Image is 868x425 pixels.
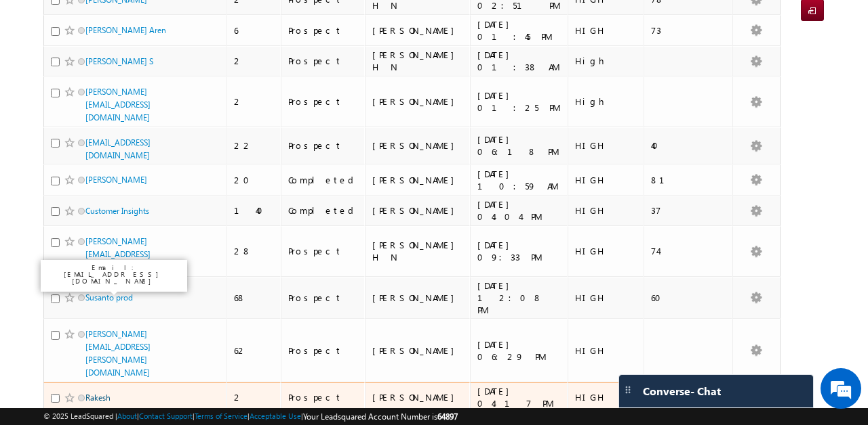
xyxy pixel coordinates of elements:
[372,204,465,217] div: [PERSON_NAME]
[477,385,562,409] div: [DATE] 04:17 PM
[372,139,465,152] div: [PERSON_NAME]
[234,24,275,37] div: 6
[288,292,359,304] div: Prospect
[288,174,359,186] div: Completed
[575,204,637,217] div: HIGH
[477,133,562,158] div: [DATE] 06:18 PM
[234,245,275,257] div: 28
[117,411,137,420] a: About
[372,391,465,403] div: [PERSON_NAME]
[477,279,562,316] div: [DATE] 12:08 PM
[651,174,726,186] div: 81
[477,239,562,263] div: [DATE] 09:33 PM
[234,174,275,186] div: 20
[477,198,562,223] div: [DATE] 04:04 PM
[195,411,248,420] a: Terms of Service
[85,393,111,403] a: Rakesh
[234,139,275,152] div: 22
[250,411,301,420] a: Acceptable Use
[575,344,637,357] div: HIGH
[372,49,465,73] div: [PERSON_NAME] H N
[85,175,147,185] a: [PERSON_NAME]
[288,344,359,357] div: Prospect
[372,292,465,304] div: [PERSON_NAME]
[288,204,359,217] div: Completed
[477,18,562,43] div: [DATE] 01:45 PM
[477,168,562,192] div: [DATE] 10:59 AM
[651,24,726,37] div: 73
[651,245,726,257] div: 74
[651,292,726,304] div: 60
[437,411,458,422] span: 64897
[643,385,721,397] span: Converse - Chat
[651,139,726,152] div: 40
[85,206,149,216] a: Customer Insights
[477,89,562,114] div: [DATE] 01:25 PM
[575,139,637,152] div: HIGH
[288,24,359,37] div: Prospect
[372,24,465,37] div: [PERSON_NAME]
[85,56,153,66] a: [PERSON_NAME] S
[139,411,193,420] a: Contact Support
[575,292,637,304] div: HIGH
[575,391,637,403] div: HIGH
[372,344,465,357] div: [PERSON_NAME]
[288,55,359,67] div: Prospect
[234,55,275,67] div: 2
[234,204,275,217] div: 140
[234,292,275,304] div: 68
[651,204,726,217] div: 37
[234,95,275,108] div: 2
[372,239,465,263] div: [PERSON_NAME] H N
[85,329,151,378] a: [PERSON_NAME][EMAIL_ADDRESS][PERSON_NAME][DOMAIN_NAME]
[234,391,275,403] div: 2
[85,87,151,122] a: [PERSON_NAME][EMAIL_ADDRESS][DOMAIN_NAME]
[372,174,465,186] div: [PERSON_NAME]
[575,174,637,186] div: HIGH
[43,410,458,423] span: © 2025 LeadSquared | | | | |
[303,411,458,422] span: Your Leadsquared Account Number is
[477,338,562,363] div: [DATE] 06:29 PM
[288,139,359,152] div: Prospect
[575,55,637,67] div: High
[288,391,359,403] div: Prospect
[372,95,465,108] div: [PERSON_NAME]
[288,95,359,108] div: Prospect
[234,344,275,357] div: 62
[575,245,637,257] div: HIGH
[575,95,637,108] div: High
[477,49,562,73] div: [DATE] 01:38 AM
[85,292,133,303] a: Susanto prod
[288,245,359,257] div: Prospect
[85,25,166,35] a: [PERSON_NAME] Aren
[46,264,182,284] p: Email: [EMAIL_ADDRESS][DOMAIN_NAME]
[575,24,637,37] div: HIGH
[85,137,151,160] a: [EMAIL_ADDRESS][DOMAIN_NAME]
[623,384,633,395] img: carter-drag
